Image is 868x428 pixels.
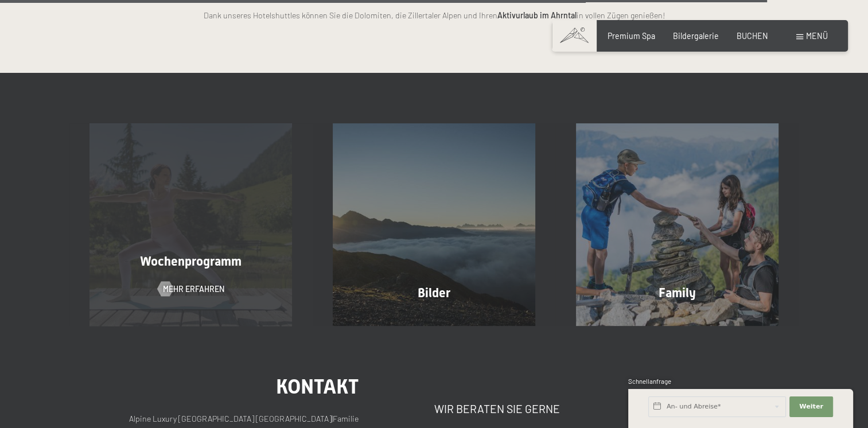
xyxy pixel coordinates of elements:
[628,378,671,385] span: Schnellanfrage
[418,286,450,300] span: Bilder
[737,31,768,41] a: BUCHEN
[163,283,224,295] span: Mehr erfahren
[497,10,577,20] strong: Aktivurlaub im Ahrntal
[608,31,655,41] a: Premium Spa
[806,31,828,41] span: Menü
[555,123,799,326] a: Aktivurlaub im Wellnesshotel - Hotel mit Fitnessstudio - Yogaraum Family
[69,123,313,326] a: Aktivurlaub im Wellnesshotel - Hotel mit Fitnessstudio - Yogaraum Wochenprogramm Mehr erfahren
[673,31,719,41] a: Bildergalerie
[313,123,556,326] a: Aktivurlaub im Wellnesshotel - Hotel mit Fitnessstudio - Yogaraum Bilder
[182,9,687,22] p: Dank unseres Hotelshuttles können Sie die Dolomiten, die Zillertaler Alpen und Ihren in vollen Zü...
[140,254,242,269] span: Wochenprogramm
[789,396,833,417] button: Weiter
[659,286,696,300] span: Family
[332,414,333,423] span: |
[434,402,560,415] span: Wir beraten Sie gerne
[276,375,359,398] span: Kontakt
[799,402,823,411] span: Weiter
